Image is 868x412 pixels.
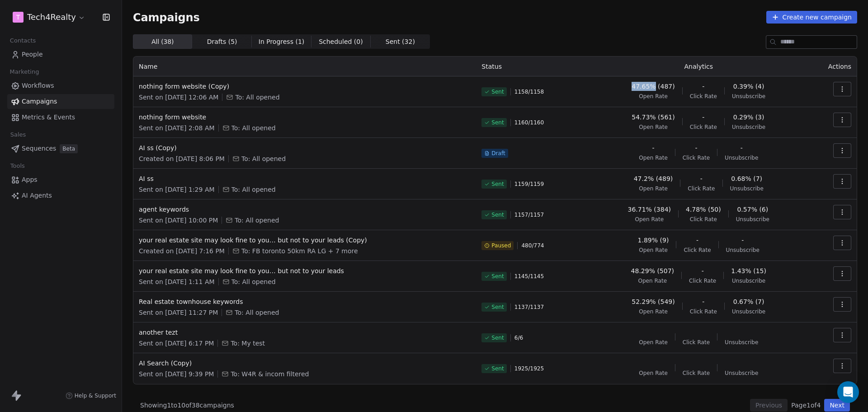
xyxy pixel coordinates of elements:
th: Actions [808,57,857,76]
span: T [16,13,20,22]
span: To: All opened [231,123,276,133]
span: - [741,143,743,152]
span: Click Rate [690,123,717,131]
span: 6 / 6 [514,334,523,341]
span: Unsubscribe [725,369,758,377]
span: 1.43% (15) [731,266,766,275]
span: Showing 1 to 10 of 38 campaigns [140,401,234,410]
span: Apps [22,175,38,185]
span: 0.68% (7) [731,174,762,183]
span: - [702,266,704,275]
span: To: W4R & incom filtered [231,369,309,379]
span: - [702,113,704,122]
span: 0.67% (7) [733,297,764,306]
span: Sales [6,128,30,142]
span: your real estate site may look fine to you… but not to your leads [139,266,471,275]
a: Metrics & Events [7,110,114,125]
span: Unsubscribe [732,308,765,315]
span: Real estate townhouse keywords [139,297,471,306]
span: - [696,236,698,245]
span: Open Rate [639,93,668,100]
span: - [700,174,703,183]
span: nothing form website (Copy) [139,82,471,91]
span: Sent [491,365,504,372]
span: Unsubscribe [725,339,758,346]
span: Open Rate [639,308,668,315]
span: Sent [491,334,504,341]
span: 1137 / 1137 [514,303,544,311]
span: Sent on [DATE] 2:08 AM [139,123,215,133]
span: Sequences [22,144,56,153]
span: Open Rate [638,277,667,284]
span: 36.71% (384) [628,205,671,214]
span: To: My test [231,339,265,348]
span: Click Rate [689,277,716,284]
span: Unsubscribe [730,185,764,192]
span: agent keywords [139,205,471,214]
a: Workflows [7,78,114,93]
span: Tools [6,159,28,173]
span: Sent on [DATE] 11:27 PM [139,308,218,317]
span: To: All opened [235,93,279,102]
span: 0.29% (3) [733,113,764,122]
span: Marketing [6,65,43,79]
span: Click Rate [690,308,717,315]
span: 0.57% (6) [737,205,768,214]
a: SequencesBeta [7,141,114,156]
span: nothing form website [139,113,471,122]
span: Sent [491,273,504,280]
span: Created on [DATE] 7:16 PM [139,246,225,256]
span: Open Rate [639,154,668,161]
a: Apps [7,172,114,187]
span: 1158 / 1158 [514,88,544,95]
button: TTech4Realty [11,9,87,25]
span: To: All opened [235,216,279,225]
span: Sent on [DATE] 9:39 PM [139,369,214,379]
span: Sent [491,303,504,311]
span: 1145 / 1145 [514,273,544,280]
span: AI ss [139,174,471,183]
span: Help & Support [75,392,116,399]
span: To: All opened [231,277,276,286]
span: - [652,143,654,152]
span: Campaigns [133,11,200,24]
span: 48.29% (507) [631,266,674,275]
span: Click Rate [688,185,715,192]
span: Unsubscribe [726,246,759,254]
span: Contacts [6,34,40,47]
span: Sent on [DATE] 12:06 AM [139,93,218,102]
span: People [22,50,43,59]
span: - [741,236,744,245]
div: Open Intercom Messenger [837,381,859,403]
span: 4.78% (50) [686,205,721,214]
span: Draft [491,150,505,157]
span: Sent [491,180,504,188]
span: Workflows [22,81,54,90]
span: 47.65% (487) [632,82,675,91]
a: Campaigns [7,94,114,109]
span: 1160 / 1160 [514,119,544,126]
span: Scheduled ( 0 ) [319,37,363,47]
span: AI Agents [22,191,52,200]
span: In Progress ( 1 ) [259,37,305,47]
span: Drafts ( 5 ) [207,37,237,47]
span: AI Search (Copy) [139,359,471,368]
span: To: All opened [241,154,286,163]
span: Click Rate [683,154,710,161]
span: Unsubscribe [736,216,769,223]
span: Metrics & Events [22,113,75,122]
th: Status [476,57,589,76]
a: Help & Support [66,392,116,399]
span: Created on [DATE] 8:06 PM [139,154,225,163]
span: Sent on [DATE] 1:11 AM [139,277,215,286]
span: Sent on [DATE] 1:29 AM [139,185,215,194]
span: your real estate site may look fine to you… but not to your leads (Copy) [139,236,471,245]
span: Open Rate [639,339,668,346]
span: - [702,82,704,91]
span: Sent on [DATE] 10:00 PM [139,216,218,225]
span: Campaigns [22,97,57,106]
span: To: All opened [235,308,279,317]
span: 52.29% (549) [632,297,675,306]
span: Unsubscribe [725,154,758,161]
span: Unsubscribe [732,277,765,284]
